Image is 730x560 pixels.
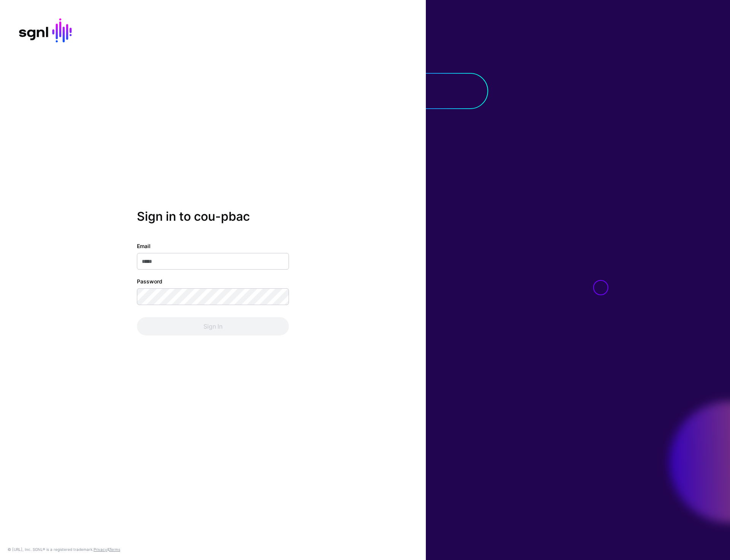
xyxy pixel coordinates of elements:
h2: Sign in to cou-pbac [137,209,289,224]
a: Privacy [94,547,107,552]
label: Password [137,277,162,285]
a: Terms [109,547,120,552]
div: © [URL], Inc. SGNL® is a registered trademark. & [8,546,120,552]
label: Email [137,242,151,250]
